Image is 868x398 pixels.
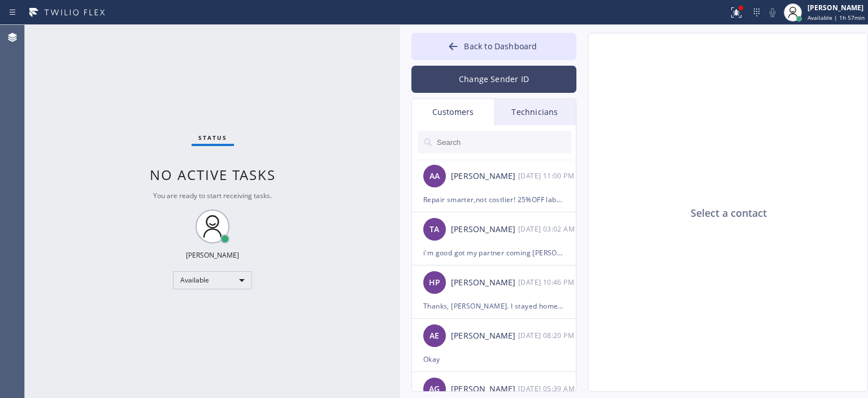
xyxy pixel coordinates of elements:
[765,5,780,20] button: Mute
[411,66,576,93] button: Change Sender ID
[808,14,865,22] span: Available | 1h 57min
[423,246,565,259] div: i'm good got my partner coming [PERSON_NAME] thanks 🙏🏽
[429,223,439,236] span: TA
[423,353,565,366] div: Okay
[518,382,577,395] div: 08/04/2023 7:39 AM
[198,134,227,142] span: Status
[429,329,439,343] span: AE
[451,223,518,236] div: [PERSON_NAME]
[518,169,577,182] div: 10/06/2025 9:00 AM
[451,329,518,343] div: [PERSON_NAME]
[429,276,440,289] span: HP
[173,271,252,289] div: Available
[518,329,577,342] div: 11/21/2023 7:20 AM
[451,276,518,289] div: [PERSON_NAME]
[436,131,571,153] input: Search
[518,276,577,289] div: 05/13/2024 8:46 AM
[423,193,565,206] div: Repair smarter,not costlier! 25%OFF labor (Regular Brands Only).[DATE] week ahead-book now: [DOMA...
[518,222,577,236] div: 12/04/2024 8:02 AM
[150,165,276,184] span: No active tasks
[411,33,576,60] button: Back to Dashboard
[423,299,565,313] div: Thanks, [PERSON_NAME]. I stayed home from work to be here and this is the second time you've canc...
[429,170,440,183] span: AA
[464,41,537,52] span: Back to Dashboard
[153,191,272,200] span: You are ready to start receiving tasks.
[451,383,518,396] div: [PERSON_NAME]
[808,3,865,12] div: [PERSON_NAME]
[494,99,576,125] div: Technicians
[186,250,239,260] div: [PERSON_NAME]
[429,383,440,396] span: AG
[412,99,494,125] div: Customers
[451,170,518,183] div: [PERSON_NAME]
